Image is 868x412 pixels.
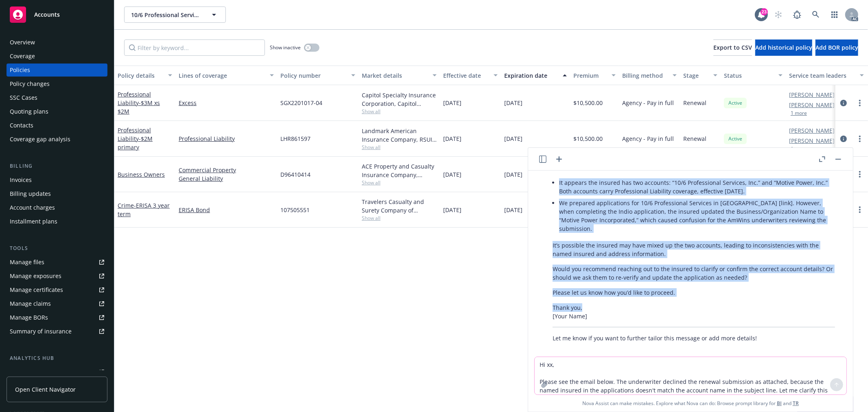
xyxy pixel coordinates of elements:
[175,66,277,85] button: Lines of coverage
[7,36,107,49] a: Overview
[280,71,346,80] div: Policy number
[7,3,107,26] a: Accounts
[280,134,310,143] span: LHR861597
[559,177,835,197] li: It appears the insured has two accounts: “10/6 Professional Services, Inc.” and “Motive Power, In...
[7,105,107,118] a: Quoting plans
[570,66,619,85] button: Premium
[362,179,437,186] span: Show all
[10,187,51,200] div: Billing updates
[10,50,35,63] div: Coverage
[826,7,843,23] a: Switch app
[770,7,787,23] a: Start snowing
[10,105,48,118] div: Quoting plans
[727,135,743,142] span: Active
[504,99,523,107] span: [DATE]
[7,91,107,104] a: SSC Cases
[839,98,848,108] a: circleInformation
[362,71,428,80] div: Market details
[553,265,835,282] p: Would you recommend reaching out to the insured to clarify or confirm the correct account details...
[721,66,786,85] button: Status
[7,244,107,252] div: Tools
[622,71,668,80] div: Billing method
[118,99,160,115] span: - $3M xs $2M
[270,44,301,51] span: Show inactive
[443,206,461,214] span: [DATE]
[443,71,489,80] div: Effective date
[10,215,57,228] div: Installment plans
[179,174,274,183] a: General Liability
[839,134,848,144] a: circleInformation
[440,66,501,85] button: Effective date
[443,170,461,179] span: [DATE]
[553,241,835,258] p: It’s possible the insured may have mixed up the two accounts, leading to inconsistencies with the...
[280,170,310,179] span: D96410414
[622,134,674,143] span: Agency - Pay in full
[10,366,77,379] div: Loss summary generator
[10,311,48,324] div: Manage BORs
[179,206,274,214] a: ERISA Bond
[131,11,201,19] span: 10/6 Professional Services, Inc.
[118,171,165,178] a: Business Owners
[10,64,30,77] div: Policies
[713,39,752,56] button: Export to CSV
[114,66,175,85] button: Policy details
[179,99,274,107] a: Excess
[7,354,107,362] div: Analytics hub
[7,173,107,186] a: Invoices
[808,7,824,23] a: Search
[10,201,55,214] div: Account charges
[10,325,72,338] div: Summary of insurance
[362,162,437,179] div: ACE Property and Casualty Insurance Company, Chubb Group
[10,119,33,132] div: Contacts
[559,197,835,234] li: We prepared applications for 10/6 Professional Services in [GEOGRAPHIC_DATA] [link]. However, whe...
[789,7,805,23] a: Report a Bug
[7,77,107,90] a: Policy changes
[789,90,835,99] a: [PERSON_NAME]
[7,187,107,200] a: Billing updates
[15,385,76,394] span: Open Client Navigator
[761,8,768,15] div: 23
[7,297,107,310] a: Manage claims
[789,126,835,135] a: [PERSON_NAME]
[10,36,35,49] div: Overview
[755,44,812,51] span: Add historical policy
[582,395,799,412] span: Nova Assist can make mistakes. Explore what Nova can do: Browse prompt library for and
[10,270,61,283] div: Manage exposures
[277,66,359,85] button: Policy number
[855,205,865,215] a: more
[789,71,855,80] div: Service team leaders
[10,91,37,104] div: SSC Cases
[791,147,807,151] button: 1 more
[118,202,170,218] a: Crime
[755,39,812,56] button: Add historical policy
[118,90,160,115] a: Professional Liability
[362,108,437,115] span: Show all
[10,173,32,186] div: Invoices
[124,39,265,56] input: Filter by keyword...
[362,144,437,151] span: Show all
[443,99,461,107] span: [DATE]
[7,50,107,63] a: Coverage
[10,256,44,269] div: Manage files
[7,311,107,324] a: Manage BORs
[683,71,708,80] div: Stage
[118,71,163,80] div: Policy details
[789,136,835,145] a: [PERSON_NAME]
[622,99,674,107] span: Agency - Pay in full
[793,400,799,407] a: TR
[573,71,607,80] div: Premium
[504,206,523,214] span: [DATE]
[724,71,774,80] div: Status
[10,297,51,310] div: Manage claims
[362,197,437,215] div: Travelers Casualty and Surety Company of America, Travelers Insurance
[7,270,107,283] a: Manage exposures
[7,366,107,379] a: Loss summary generator
[359,66,440,85] button: Market details
[179,134,274,143] a: Professional Liability
[855,134,865,144] a: more
[619,66,680,85] button: Billing method
[179,71,265,80] div: Lines of coverage
[362,215,437,221] span: Show all
[713,44,752,51] span: Export to CSV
